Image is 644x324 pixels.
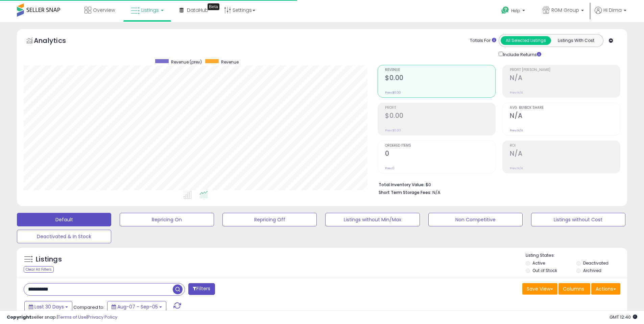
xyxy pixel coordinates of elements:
[496,1,532,22] a: Help
[510,68,620,72] span: Profit [PERSON_NAME]
[171,59,202,65] span: Revenue (prev)
[510,128,523,132] small: Prev: N/A
[120,213,214,226] button: Repricing On
[385,68,495,72] span: Revenue
[510,166,523,170] small: Prev: N/A
[221,59,239,65] span: Revenue
[385,74,495,83] h2: $0.00
[385,91,401,95] small: Prev: $0.00
[591,283,620,295] button: Actions
[107,301,166,313] button: Aug-07 - Sep-05
[532,260,545,266] label: Active
[117,303,158,310] span: Aug-07 - Sep-05
[17,213,111,226] button: Default
[188,283,215,295] button: Filters
[583,260,609,266] label: Deactivated
[141,7,159,14] span: Listings
[208,3,219,10] div: Tooltip anchor
[510,112,620,121] h2: N/A
[428,213,523,226] button: Non Competitive
[222,213,317,226] button: Repricing Off
[610,314,637,320] span: 2025-10-7 12:40 GMT
[187,7,208,14] span: DataHub
[34,303,64,310] span: Last 30 Days
[510,74,620,83] h2: N/A
[563,285,584,292] span: Columns
[558,283,590,295] button: Columns
[526,252,627,259] p: Listing States:
[58,314,87,320] a: Terms of Use
[34,36,79,47] h5: Analytics
[494,50,549,58] div: Include Returns
[385,166,395,170] small: Prev: 0
[24,266,54,273] div: Clear All Filters
[7,314,117,321] div: seller snap | |
[522,283,557,295] button: Save View
[532,268,557,273] label: Out of Stock
[385,106,495,110] span: Profit
[36,255,62,264] h5: Listings
[24,301,72,313] button: Last 30 Days
[385,144,495,148] span: Ordered Items
[432,189,440,196] span: N/A
[501,36,551,45] button: All Selected Listings
[73,304,104,310] span: Compared to:
[17,230,111,243] button: Deactivated & In Stock
[325,213,420,226] button: Listings without Min/Max
[93,7,115,14] span: Overview
[551,36,601,45] button: Listings With Cost
[385,112,495,121] h2: $0.00
[88,314,117,320] a: Privacy Policy
[379,182,425,188] b: Total Inventory Value:
[603,7,622,14] span: Hi Dima
[511,8,520,14] span: Help
[470,38,496,44] div: Totals For
[583,268,601,273] label: Archived
[510,91,523,95] small: Prev: N/A
[531,213,625,226] button: Listings without Cost
[379,190,431,195] b: Short Term Storage Fees:
[510,144,620,148] span: ROI
[551,7,579,14] span: RGM Group
[510,106,620,110] span: Avg. Buybox Share
[595,7,626,22] a: Hi Dima
[379,180,615,188] li: $0
[510,150,620,159] h2: N/A
[385,150,495,159] h2: 0
[7,314,31,320] strong: Copyright
[501,6,509,15] i: Get Help
[385,128,401,132] small: Prev: $0.00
